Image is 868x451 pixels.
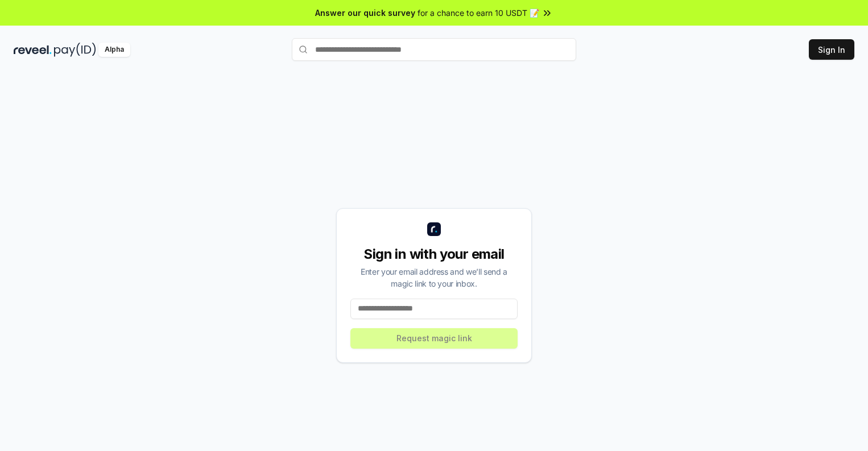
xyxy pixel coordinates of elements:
[98,43,130,57] div: Alpha
[350,266,518,289] div: Enter your email address and we’ll send a magic link to your inbox.
[54,43,96,57] img: pay_id
[418,7,539,19] span: for a chance to earn 10 USDT 📝
[427,222,441,236] img: logo_small
[809,39,854,60] button: Sign In
[14,43,52,57] img: reveel_dark
[315,7,415,19] span: Answer our quick survey
[350,245,518,263] div: Sign in with your email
